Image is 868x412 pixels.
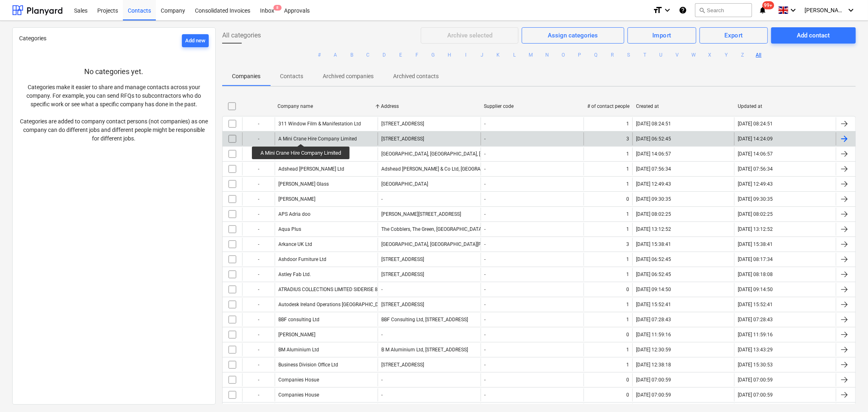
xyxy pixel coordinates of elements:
div: [DATE] 06:52:45 [636,136,671,142]
div: [DATE] 15:38:41 [636,241,671,247]
div: BBF consulting Ltd [278,317,319,322]
div: [DATE] 07:00:59 [738,392,773,398]
span: [PERSON_NAME] [805,7,845,13]
div: - [242,253,275,266]
p: Companies [232,72,260,81]
div: 1 [626,151,629,157]
button: F [412,50,422,60]
div: 1 [626,347,629,353]
div: - [381,392,383,398]
div: Autodesk Ireland Operations [GEOGRAPHIC_DATA] [278,302,389,307]
button: X [705,50,715,60]
div: [DATE] 12:49:43 [636,181,671,187]
div: - [484,121,485,127]
div: - [242,283,275,296]
div: # of contact people [587,103,630,109]
button: All [754,50,764,60]
button: Add new [182,34,209,47]
div: - [484,181,485,187]
button: U [656,50,666,60]
div: - [242,117,275,130]
div: [DATE] 07:28:43 [738,317,773,322]
div: Adshead [PERSON_NAME] & Co Ltd, [GEOGRAPHIC_DATA] [381,166,507,172]
div: - [242,298,275,311]
i: Knowledge base [679,5,687,15]
div: [DATE] 07:00:59 [738,377,773,383]
div: Add new [185,36,206,46]
div: 1 [626,121,629,127]
div: - [484,272,485,277]
button: S [624,50,634,60]
div: - [484,256,485,262]
div: - [242,132,275,145]
p: Contacts [280,72,303,81]
div: [DATE] 08:02:25 [738,211,773,217]
div: Import [652,30,671,41]
div: - [242,328,275,341]
div: - [242,268,275,281]
span: All categories [222,31,261,40]
button: L [510,50,520,60]
div: - [484,211,485,217]
button: M [526,50,536,60]
div: [DATE] 15:52:41 [738,302,773,307]
div: [DATE] 07:56:34 [738,166,773,172]
div: [DATE] 07:00:59 [636,377,671,383]
i: keyboard_arrow_down [788,5,798,15]
div: 1 [626,256,629,262]
div: - [484,151,485,157]
i: format_size [653,5,662,15]
button: I [461,50,471,60]
div: - [381,196,383,202]
div: - [242,313,275,326]
div: Astley Fab Ltd. [278,272,311,277]
div: [DATE] 13:12:52 [738,226,773,232]
div: 1 [626,226,629,232]
div: - [242,193,275,206]
div: [STREET_ADDRESS] [381,256,424,262]
div: [DATE] 15:30:53 [738,362,773,368]
div: [DATE] 08:18:08 [738,272,773,277]
div: [DATE] 07:00:59 [636,392,671,398]
span: Categories [19,35,46,42]
button: E [396,50,406,60]
div: Ashdoor Furniture Ltd [278,256,326,262]
button: Export [700,27,768,44]
div: [DATE] 11:59:16 [738,332,773,337]
div: - [484,392,485,398]
div: [DATE] 08:17:34 [738,256,773,262]
div: [DATE] 09:14:50 [738,287,773,292]
div: Arkance UK Ltd [278,241,312,247]
div: Companies Hosue [278,377,319,383]
div: - [381,332,383,337]
div: 1 [626,166,629,172]
div: 1 [626,211,629,217]
div: [STREET_ADDRESS] [381,272,424,277]
div: Supplier code [484,103,581,109]
div: [DATE] 13:43:29 [738,347,773,353]
div: Assign categories [548,30,598,41]
button: C [363,50,373,60]
div: [DATE] 15:38:41 [738,241,773,247]
div: [STREET_ADDRESS] [381,302,424,307]
button: O [559,50,568,60]
div: 1 [626,302,629,307]
button: G [429,50,438,60]
div: [DATE] 09:30:35 [636,196,671,202]
div: Export [724,30,743,41]
div: Updated at [738,103,833,109]
div: - [242,388,275,401]
div: 1 [626,272,629,277]
div: 3 [626,241,629,247]
div: BM Aluminium Ltd [278,347,319,353]
i: keyboard_arrow_down [662,5,672,15]
div: [DATE] 14:06:57 [738,151,773,157]
div: [PERSON_NAME] [278,196,315,202]
div: [STREET_ADDRESS] [381,362,424,368]
div: 0 [626,196,629,202]
p: No categories yet. [19,67,209,77]
div: - [484,287,485,292]
button: K [494,50,503,60]
span: 8 [273,5,282,11]
button: T [640,50,650,60]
